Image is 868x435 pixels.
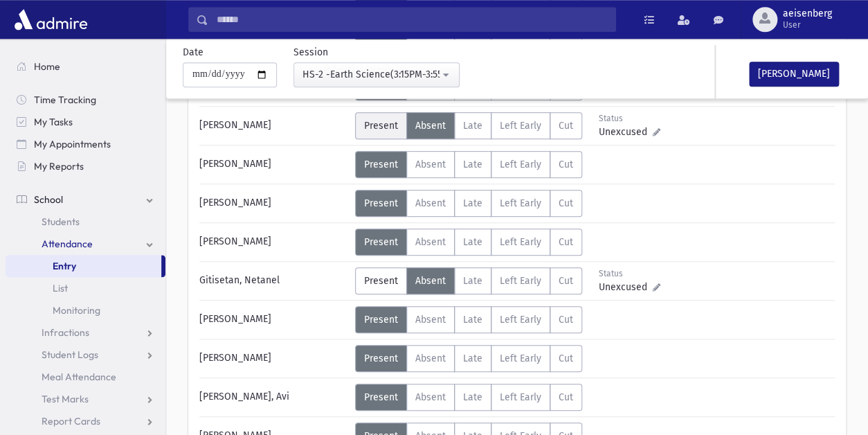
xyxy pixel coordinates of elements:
[6,277,165,299] a: List
[364,314,398,326] span: Present
[415,159,446,170] span: Absent
[192,345,355,372] div: [PERSON_NAME]
[6,155,165,177] a: My Reports
[559,236,573,248] span: Cut
[355,384,582,411] div: AttTypes
[500,314,541,326] span: Left Early
[364,159,398,170] span: Present
[749,61,839,86] button: [PERSON_NAME]
[559,353,573,364] span: Cut
[6,89,165,111] a: Time Tracking
[559,197,573,209] span: Cut
[192,306,355,333] div: [PERSON_NAME]
[463,159,482,170] span: Late
[500,236,541,248] span: Left Early
[559,275,573,287] span: Cut
[302,66,440,81] div: HS-2 -Earth Science(3:15PM-3:55PM)
[415,197,446,209] span: Absent
[34,60,60,73] span: Home
[34,138,111,150] span: My Appointments
[192,190,355,217] div: [PERSON_NAME]
[6,55,165,78] a: Home
[6,188,165,211] a: School
[463,120,482,132] span: Late
[192,267,355,294] div: Gitisetan, Netanel
[208,7,615,32] input: Search
[42,326,89,339] span: Infractions
[192,384,355,411] div: [PERSON_NAME], Avi
[463,236,482,248] span: Late
[783,8,832,19] span: aeisenberg
[6,255,161,277] a: Entry
[53,304,100,317] span: Monitoring
[42,238,93,250] span: Attendance
[355,112,582,139] div: AttTypes
[559,159,573,170] span: Cut
[500,353,541,364] span: Left Early
[500,120,541,132] span: Left Early
[364,391,398,403] span: Present
[11,6,91,33] img: AdmirePro
[53,260,76,272] span: Entry
[559,314,573,326] span: Cut
[463,314,482,326] span: Late
[364,120,398,132] span: Present
[364,197,398,209] span: Present
[6,211,165,233] a: Students
[415,120,446,132] span: Absent
[53,282,68,294] span: List
[293,62,460,87] button: HS-2 -Earth Science(3:15PM-3:55PM)
[192,229,355,256] div: [PERSON_NAME]
[355,190,582,217] div: AttTypes
[355,267,582,294] div: AttTypes
[6,410,165,432] a: Report Cards
[42,371,116,383] span: Meal Attendance
[6,133,165,155] a: My Appointments
[783,19,832,30] span: User
[599,112,660,125] div: Status
[355,306,582,333] div: AttTypes
[415,236,446,248] span: Absent
[183,44,204,59] label: Date
[6,388,165,410] a: Test Marks
[34,94,96,106] span: Time Tracking
[355,345,582,372] div: AttTypes
[192,112,355,139] div: [PERSON_NAME]
[192,151,355,178] div: [PERSON_NAME]
[364,236,398,248] span: Present
[463,353,482,364] span: Late
[415,275,446,287] span: Absent
[599,125,653,139] span: Unexcused
[34,116,73,128] span: My Tasks
[34,160,84,172] span: My Reports
[355,151,582,178] div: AttTypes
[6,344,165,366] a: Student Logs
[599,280,653,294] span: Unexcused
[364,275,398,287] span: Present
[599,267,660,280] div: Status
[500,159,541,170] span: Left Early
[463,197,482,209] span: Late
[42,215,80,228] span: Students
[6,299,165,321] a: Monitoring
[42,348,98,361] span: Student Logs
[364,353,398,364] span: Present
[6,366,165,388] a: Meal Attendance
[559,120,573,132] span: Cut
[415,353,446,364] span: Absent
[463,275,482,287] span: Late
[34,193,63,206] span: School
[293,44,328,59] label: Session
[415,391,446,403] span: Absent
[415,314,446,326] span: Absent
[6,233,165,255] a: Attendance
[500,275,541,287] span: Left Early
[42,393,89,405] span: Test Marks
[42,415,100,427] span: Report Cards
[500,197,541,209] span: Left Early
[6,321,165,344] a: Infractions
[355,229,582,256] div: AttTypes
[6,111,165,133] a: My Tasks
